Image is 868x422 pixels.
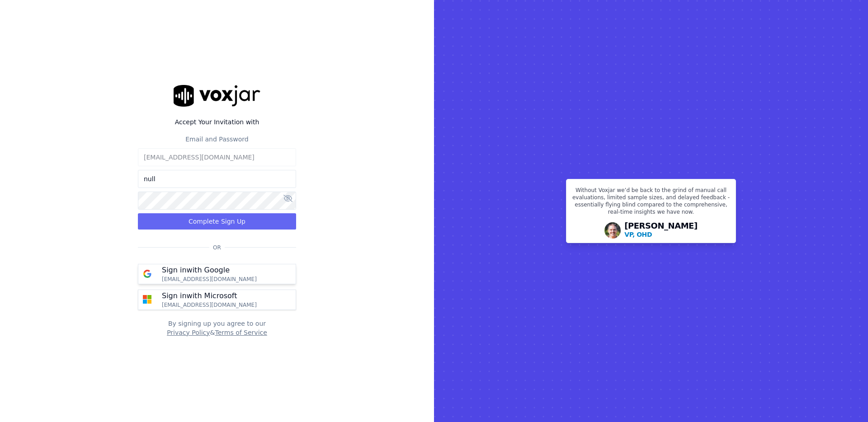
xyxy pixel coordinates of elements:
div: [PERSON_NAME] [624,222,698,239]
label: Email and Password [185,136,248,143]
p: Without Voxjar we’d be back to the grind of manual call evaluations, limited sample sizes, and de... [572,187,730,219]
p: Sign in with Google [162,265,230,276]
div: By signing up you agree to our & [138,319,296,337]
img: microsoft Sign in button [138,291,156,309]
p: [EMAIL_ADDRESS][DOMAIN_NAME] [162,276,257,283]
button: Sign inwith Microsoft [EMAIL_ADDRESS][DOMAIN_NAME] [138,290,296,310]
input: Name [138,170,296,188]
p: VP, OHD [624,230,652,239]
img: logo [174,85,260,106]
button: Terms of Service [215,328,267,337]
img: Avatar [604,222,621,239]
img: google Sign in button [138,265,156,283]
span: Or [209,244,225,251]
input: Email [138,148,296,166]
button: Sign inwith Google [EMAIL_ADDRESS][DOMAIN_NAME] [138,264,296,284]
p: [EMAIL_ADDRESS][DOMAIN_NAME] [162,301,257,309]
button: Privacy Policy [167,328,210,337]
button: Complete Sign Up [138,213,296,230]
label: Accept Your Invitation with [138,117,296,127]
p: Sign in with Microsoft [162,291,237,301]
